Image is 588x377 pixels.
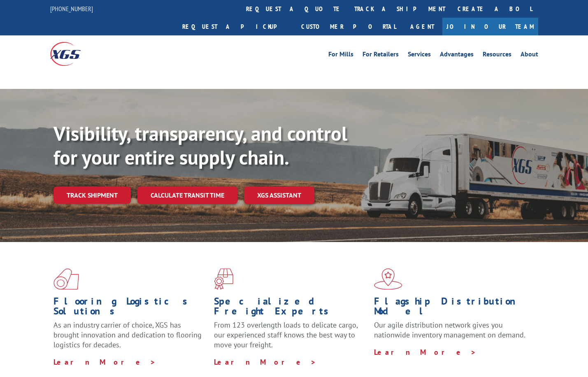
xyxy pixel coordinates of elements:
a: Join Our Team [442,18,538,35]
a: Advantages [440,51,474,60]
p: From 123 overlength loads to delicate cargo, our experienced staff knows the best way to move you... [214,320,368,357]
h1: Flooring Logistics Solutions [53,296,208,320]
img: xgs-icon-flagship-distribution-model-red [374,268,402,290]
a: [PHONE_NUMBER] [50,5,93,13]
span: Our agile distribution network gives you nationwide inventory management on demand. [374,320,525,340]
a: Customer Portal [295,18,402,35]
b: Visibility, transparency, and control for your entire supply chain. [53,121,347,170]
a: Agent [402,18,442,35]
a: XGS ASSISTANT [244,186,314,204]
h1: Specialized Freight Experts [214,296,368,320]
img: xgs-icon-total-supply-chain-intelligence-red [53,268,79,290]
span: As an industry carrier of choice, XGS has brought innovation and dedication to flooring logistics... [53,320,202,349]
h1: Flagship Distribution Model [374,296,528,320]
a: Resources [483,51,511,60]
a: Services [408,51,431,60]
a: Track shipment [53,186,131,204]
a: Learn More > [374,347,476,357]
a: About [521,51,538,60]
a: For Retailers [363,51,399,60]
a: Calculate transit time [137,186,237,204]
a: Request a pickup [176,18,295,35]
a: Learn More > [53,357,156,367]
a: For Mills [328,51,353,60]
a: Learn More > [214,357,316,367]
img: xgs-icon-focused-on-flooring-red [214,268,233,290]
